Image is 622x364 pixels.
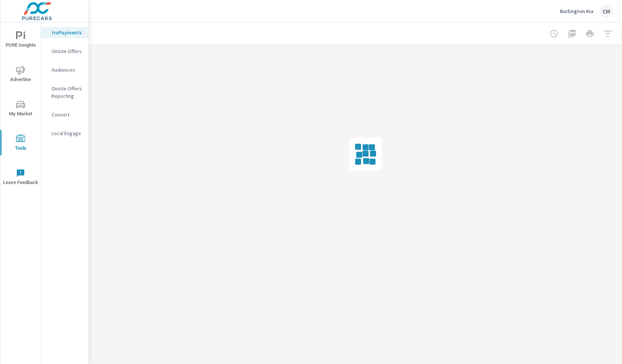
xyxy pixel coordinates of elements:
p: Burlington Kia [560,8,594,15]
p: Onsite Offers [52,47,83,55]
div: Audiences [41,64,89,75]
span: My Market [3,100,39,118]
span: Tools [3,134,39,153]
p: Local Engage [52,130,83,137]
span: Leave Feedback [3,169,39,187]
div: Local Engage [41,128,89,139]
span: Advertise [3,66,39,84]
div: nav menu [0,22,41,194]
span: PURE Insights [3,31,39,50]
p: Audiences [52,66,83,74]
div: CM [600,4,613,18]
div: Onsite Offers [41,46,89,57]
div: truPayments [41,27,89,38]
p: Onsite Offers Reporting [52,85,83,100]
div: Convert [41,109,89,120]
div: Onsite Offers Reporting [41,83,89,102]
p: truPayments [52,29,83,36]
p: Convert [52,111,83,118]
